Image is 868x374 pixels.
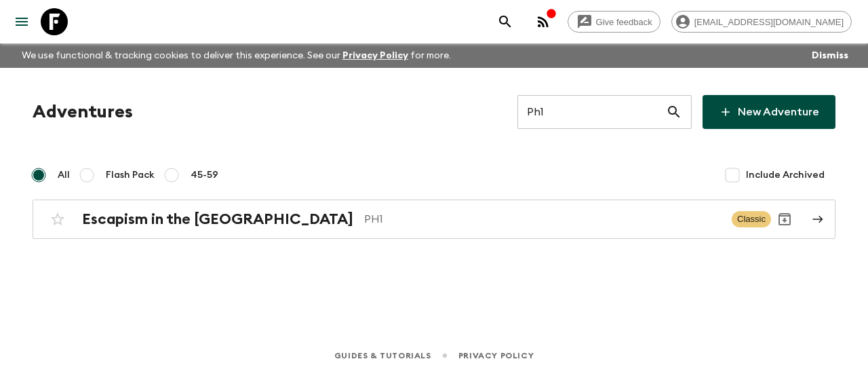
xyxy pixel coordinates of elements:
[589,17,660,27] span: Give feedback
[458,348,534,363] a: Privacy Policy
[8,8,35,35] button: menu
[364,211,721,227] p: PH1
[16,43,456,68] p: We use functional & tracking cookies to deliver this experience. See our for more.
[687,17,851,27] span: [EMAIL_ADDRESS][DOMAIN_NAME]
[771,206,798,233] button: Archive
[568,11,660,33] a: Give feedback
[703,95,835,129] a: New Adventure
[517,93,666,131] input: e.g. AR1, Argentina
[191,168,218,182] span: 45-59
[33,200,835,239] a: Escapism in the [GEOGRAPHIC_DATA]PH1ClassicArchive
[342,51,408,60] a: Privacy Policy
[808,46,852,65] button: Dismiss
[82,210,353,228] h2: Escapism in the [GEOGRAPHIC_DATA]
[671,11,852,33] div: [EMAIL_ADDRESS][DOMAIN_NAME]
[732,211,771,227] span: Classic
[106,168,155,182] span: Flash Pack
[746,168,825,182] span: Include Archived
[334,348,431,363] a: Guides & Tutorials
[33,98,133,126] h1: Adventures
[58,168,70,182] span: All
[492,8,519,35] button: search adventures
